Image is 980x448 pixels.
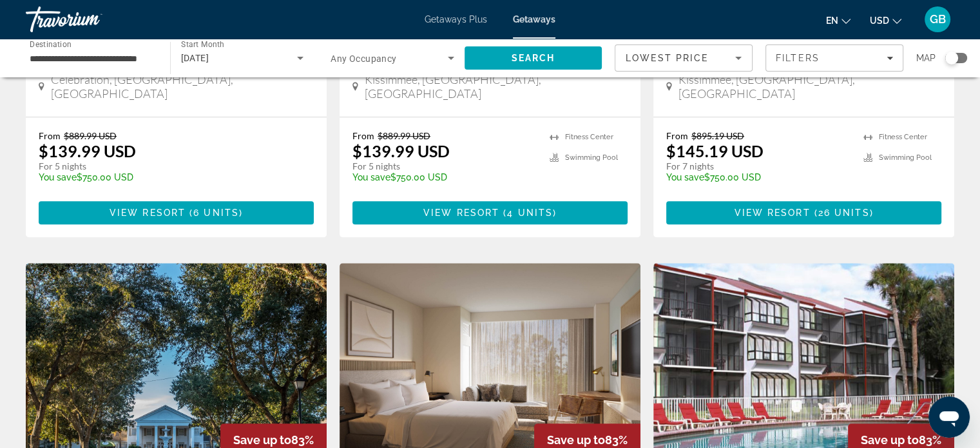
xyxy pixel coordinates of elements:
span: Swimming Pool [565,153,618,162]
button: Change language [826,11,850,30]
span: Fitness Center [879,133,927,141]
span: From [352,130,374,141]
button: View Resort(4 units) [352,201,628,224]
span: Save up to [547,433,605,447]
button: User Menu [921,6,954,33]
span: View Resort [734,208,810,218]
span: ( ) [186,208,243,218]
span: $889.99 USD [64,130,117,141]
span: You save [666,172,704,182]
span: ( ) [499,208,557,218]
span: View Resort [423,208,499,218]
span: Kissimmee, [GEOGRAPHIC_DATA], [GEOGRAPHIC_DATA] [365,72,628,101]
span: Kissimmee, [GEOGRAPHIC_DATA], [GEOGRAPHIC_DATA] [678,72,941,101]
span: View Resort [110,208,186,218]
span: Map [916,49,936,67]
button: Filters [765,44,903,72]
p: For 7 nights [666,161,850,172]
button: Search [465,46,602,70]
span: GB [930,13,946,26]
span: ( ) [810,208,873,218]
span: 26 units [818,208,870,218]
a: Travorium [26,3,155,36]
button: Change currency [870,11,901,30]
button: View Resort(6 units) [39,201,314,224]
p: $139.99 USD [39,141,136,161]
span: From [666,130,688,141]
button: View Resort(26 units) [666,201,941,224]
span: Any Occupancy [331,54,397,64]
iframe: Button to launch messaging window [928,396,970,438]
span: en [826,15,838,26]
p: $750.00 USD [352,172,537,182]
p: $750.00 USD [666,172,850,182]
span: [DATE] [181,53,209,63]
span: Fitness Center [565,133,613,141]
span: $889.99 USD [378,130,430,141]
span: Filters [776,53,820,63]
span: From [39,130,61,141]
span: USD [870,15,889,26]
span: Start Month [181,40,224,49]
span: 4 units [507,208,553,218]
span: You save [352,172,390,182]
p: For 5 nights [352,161,537,172]
p: $145.19 USD [666,141,764,161]
span: $895.19 USD [691,130,744,141]
span: Search [511,53,555,63]
p: For 5 nights [39,161,301,172]
span: Save up to [861,433,919,447]
a: Getaways [513,14,555,24]
input: Select destination [30,51,153,66]
mat-select: Sort by [626,50,742,66]
span: Save up to [233,433,291,447]
span: Swimming Pool [879,153,932,162]
p: $750.00 USD [39,172,301,182]
span: Destination [30,39,72,48]
span: Lowest Price [626,53,708,63]
span: Celebration, [GEOGRAPHIC_DATA], [GEOGRAPHIC_DATA] [51,72,314,101]
span: You save [39,172,77,182]
p: $139.99 USD [352,141,450,161]
a: Getaways Plus [425,14,487,24]
span: 6 units [193,208,239,218]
